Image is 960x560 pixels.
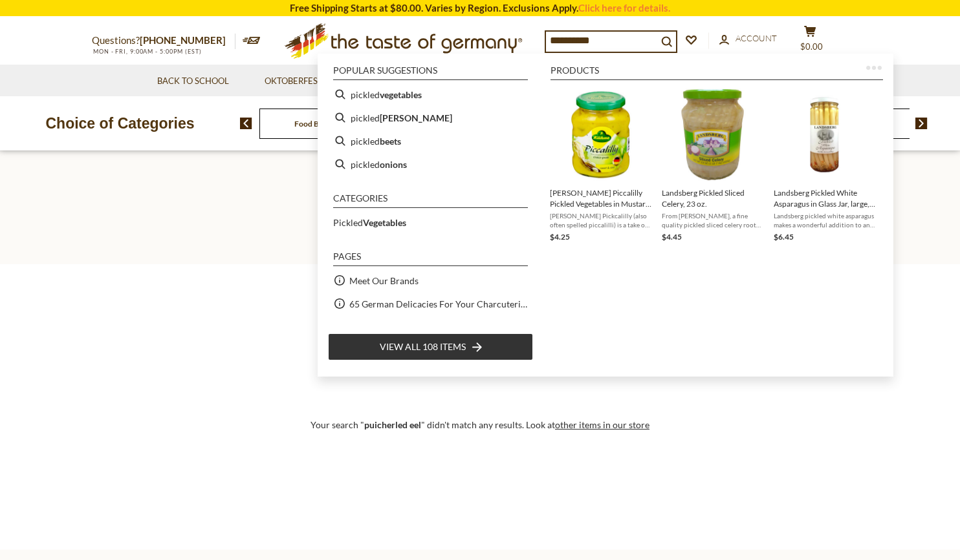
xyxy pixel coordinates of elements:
img: Landsberg Pickled Sliced Celery [666,88,759,181]
span: [PERSON_NAME] Piccalilly Pickled Vegetables in Mustard Sauce, 12.5 oz. [550,187,651,209]
span: $6.45 [774,232,794,242]
a: other items in our store [555,419,649,430]
span: Landsberg pickled white asparagus makes a wonderful addition to any vegetable platter (along sour... [774,211,875,229]
span: Landsberg Pickled Sliced Celery, 23 oz. [662,187,763,209]
span: $4.45 [662,232,682,242]
b: vegetables [380,87,422,102]
span: Your search " " didn't match any results. Look at [311,419,649,430]
span: Account [736,33,777,43]
a: [PHONE_NUMBER] [140,34,226,46]
b: beets [380,134,401,149]
div: Instant Search Results [318,54,893,377]
li: Pages [333,252,528,266]
li: pickled onions [328,152,533,176]
a: PickledVegetables [333,215,406,230]
span: $0.00 [800,41,823,52]
a: Landsberg Pickled White AsparagusLandsberg Pickled White Asparagus in Glass Jar, large, 15.2 ozLa... [774,88,875,244]
img: next arrow [915,118,928,129]
p: Questions? [92,32,235,49]
li: 65 German Delicacies For Your Charcuterie Board [328,292,533,315]
a: Landsberg Pickled Sliced CeleryLandsberg Pickled Sliced Celery, 23 oz.From [PERSON_NAME], a fine ... [662,88,763,244]
li: Products [551,66,883,80]
b: [PERSON_NAME] [380,110,452,125]
h1: Search results [40,209,920,238]
img: Landsberg Pickled White Asparagus [778,88,871,181]
span: Landsberg Pickled White Asparagus in Glass Jar, large, 15.2 oz [774,187,875,209]
li: pickled herring [328,106,533,129]
li: Categories [333,194,528,208]
li: Kuehne Piccalilly Pickled Vegetables in Mustard Sauce, 12.5 oz. [545,83,657,249]
a: Oktoberfest [265,74,331,88]
li: pickled vegetables [328,83,533,106]
span: MON - FRI, 9:00AM - 5:00PM (EST) [92,48,202,55]
a: Account [719,32,777,46]
a: Back to School [157,74,229,88]
img: Kuehne Piccalilly Pickled Vegetables in Mustard Sauce [554,88,648,181]
a: 65 German Delicacies For Your Charcuterie Board [349,296,528,311]
li: Landsberg Pickled Sliced Celery, 23 oz. [657,83,769,249]
li: PickledVegetables [328,211,533,234]
a: Meet Our Brands [349,273,419,288]
span: View all 108 items [380,340,466,354]
b: onions [380,157,407,172]
img: previous arrow [240,118,252,129]
span: From [PERSON_NAME], a fine quality pickled sliced celery root that adds a nice crunch to salads a... [662,211,763,229]
li: Popular suggestions [333,66,528,80]
span: [PERSON_NAME] Pickcalilly (also often spelled piccalilli) is a take on the British classic of the... [550,211,651,229]
li: Landsberg Pickled White Asparagus in Glass Jar, large, 15.2 oz [769,83,880,249]
button: $0.00 [791,25,829,57]
li: pickled beets [328,129,533,152]
b: Vegetables [363,217,406,228]
a: Click here for details. [578,2,670,14]
a: Kuehne Piccalilly Pickled Vegetables in Mustard Sauce[PERSON_NAME] Piccalilly Pickled Vegetables ... [550,88,651,244]
li: Meet Our Brands [328,269,533,292]
li: View all 108 items [328,333,533,360]
b: puicherled eel [364,419,421,430]
a: Food By Category [294,119,356,129]
span: $4.25 [550,232,570,242]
